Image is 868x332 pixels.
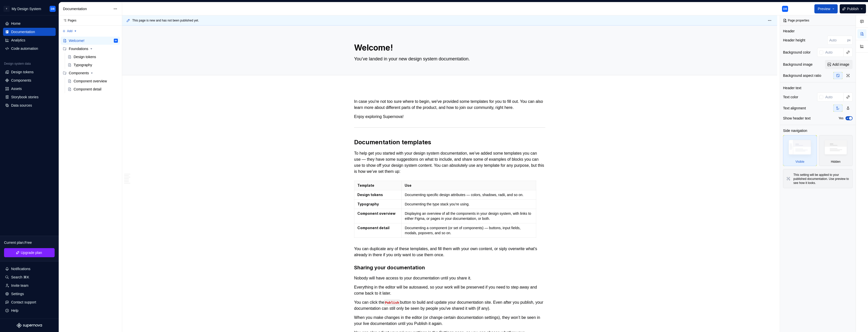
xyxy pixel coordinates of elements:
[4,62,31,66] div: Design system data
[847,38,851,42] p: px
[17,323,42,328] a: Supernova Logo
[783,29,795,34] div: Header
[354,315,545,327] p: When you make changes in the editor (or change certain documentation settings), they won’t be see...
[3,273,56,281] button: Search ⌘K
[818,6,830,11] span: Preview
[831,160,840,164] div: Hidden
[783,85,801,90] div: Header text
[61,45,120,53] div: Foundations
[783,94,798,100] div: Text color
[61,69,120,77] div: Components
[354,150,545,175] p: To help get you started with your design system documentation, we’ve added some templates you can...
[11,94,38,100] div: Storybook stories
[11,78,31,83] div: Components
[3,281,56,290] a: Invite team
[405,202,533,207] p: Documenting the type stack you’re using.
[66,53,120,61] a: Design tokens
[74,62,92,67] div: Typography
[819,135,853,166] div: Hidden
[4,248,55,257] button: Upgrade plan
[12,6,41,11] div: My Design System
[3,306,56,315] button: Help
[69,46,88,51] div: Foundations
[3,68,56,76] a: Design tokens
[3,290,56,298] a: Settings
[354,99,545,111] p: In case you're not too sure where to begin, we've provided some templates for you to fill out. Yo...
[63,6,111,11] div: Documentation
[793,173,849,185] div: This setting will be applied to your published documentation. Use preview to see how it looks.
[823,48,844,57] input: Auto
[11,46,38,51] div: Code automation
[11,266,30,271] div: Notifications
[357,183,398,188] p: Template
[3,298,56,306] button: Contact support
[353,55,544,63] textarea: You’ve landed in your new design system documentation.
[384,300,400,305] code: Publish
[354,284,545,296] p: Everything in the editor will be autosaved, so your work will be preserved if you need to step aw...
[354,264,545,271] h3: Sharing your documentation
[405,225,533,235] p: Documenting a component (or set of components) — buttons, input fields, modals, popovers, and so on.
[69,70,89,76] div: Components
[69,38,84,43] div: Welcome!
[11,86,22,91] div: Assets
[354,138,545,146] h2: Documentation templates
[4,240,55,245] div: Current plan : Free
[354,299,545,312] p: You can click the button to build and update your documentation site. Even after you publish, you...
[405,192,533,197] p: Documenting specific design attributes — colors, shadows, radii, and so on.
[838,116,843,120] label: Yes
[783,135,817,166] div: Visible
[11,29,35,34] div: Documentation
[3,101,56,109] a: Data sources
[74,87,101,92] div: Component detail
[827,36,847,45] input: Auto
[11,38,25,43] div: Analytics
[51,7,55,11] div: DR
[783,7,787,11] div: DR
[847,6,859,11] span: Publish
[67,29,72,33] span: Add
[354,246,545,258] p: You can duplicate any of these templates, and fill them with your own content, or siply overwrite...
[354,275,545,281] p: Nobody will have access to your documentation until you share it.
[354,114,545,120] p: Enjoy exploring Supernova!
[11,69,34,75] div: Design tokens
[357,226,389,230] strong: Component detail
[783,116,811,121] div: Show header text
[3,85,56,93] a: Assets
[823,92,844,102] input: Auto
[783,73,821,78] div: Background aspect ratio
[405,211,533,221] p: Displaying an overview of all the components in your design system, with links to either Figma, o...
[3,93,56,101] a: Storybook stories
[74,79,107,84] div: Component overview
[405,183,533,188] p: Use
[783,106,806,111] div: Text alignment
[61,28,79,35] button: Add
[3,44,56,53] a: Code automation
[1,3,58,14] button: TMy Design SystemDR
[783,38,805,43] div: Header height
[115,38,117,43] div: DR
[11,283,28,288] div: Invite team
[11,308,18,313] div: Help
[61,18,76,22] div: Pages
[353,42,544,54] textarea: Welcome!
[11,291,24,296] div: Settings
[840,4,866,13] button: Publish
[3,19,56,28] a: Home
[11,103,32,108] div: Data sources
[357,202,379,206] strong: Typography
[11,21,20,26] div: Home
[3,28,56,36] a: Documentation
[66,77,120,85] a: Component overview
[66,85,120,93] a: Component detail
[3,36,56,44] a: Analytics
[814,4,838,13] button: Preview
[3,265,56,273] button: Notifications
[4,6,10,12] div: T
[3,76,56,84] a: Components
[357,211,396,216] strong: Component overview
[66,61,120,69] a: Typography
[825,60,853,69] button: Add image
[74,54,96,59] div: Design tokens
[832,62,849,67] span: Add image
[795,160,804,164] div: Visible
